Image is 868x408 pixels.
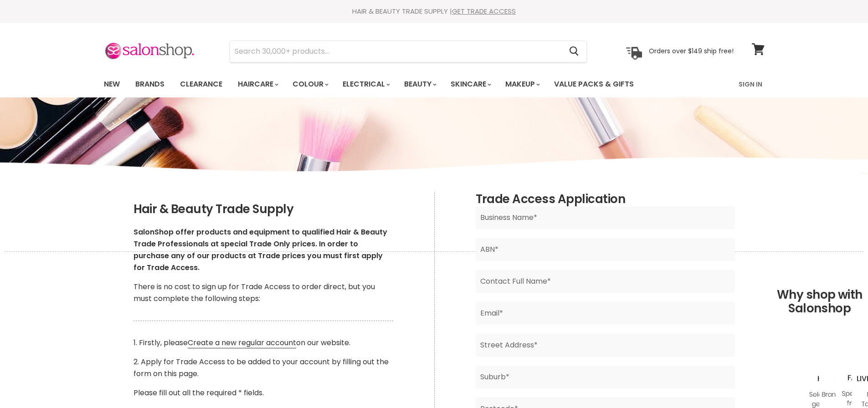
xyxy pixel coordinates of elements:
[547,75,641,94] a: Value Packs & Gifts
[452,6,516,16] a: GET TRADE ACCESS
[286,75,334,94] a: Colour
[97,75,127,94] a: New
[92,7,776,16] div: HAIR & BEAUTY TRADE SUPPLY |
[92,71,776,97] nav: Main
[397,75,442,94] a: Beauty
[5,251,863,329] h2: Why shop with Salonshop
[230,41,587,62] form: Product
[562,41,586,62] button: Search
[649,47,734,55] p: Orders over $149 ship free!
[476,193,735,206] h2: Trade Access Application
[231,75,284,94] a: Haircare
[134,387,393,399] p: Please fill out all the required * fields.
[336,75,395,94] a: Electrical
[97,71,687,97] ul: Main menu
[733,75,768,94] a: Sign In
[444,75,497,94] a: Skincare
[230,41,562,62] input: Search
[498,75,545,94] a: Makeup
[173,75,229,94] a: Clearance
[188,337,296,348] a: Create a new regular account
[134,356,393,380] p: 2. Apply for Trade Access to be added to your account by filling out the form on this page.
[134,337,393,349] p: 1. Firstly, please on our website.
[134,203,393,216] h2: Hair & Beauty Trade Supply
[128,75,171,94] a: Brands
[134,226,393,274] p: SalonShop offer products and equipment to qualified Hair & Beauty Trade Professionals at special ...
[134,281,393,305] p: There is no cost to sign up for Trade Access to order direct, but you must complete the following...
